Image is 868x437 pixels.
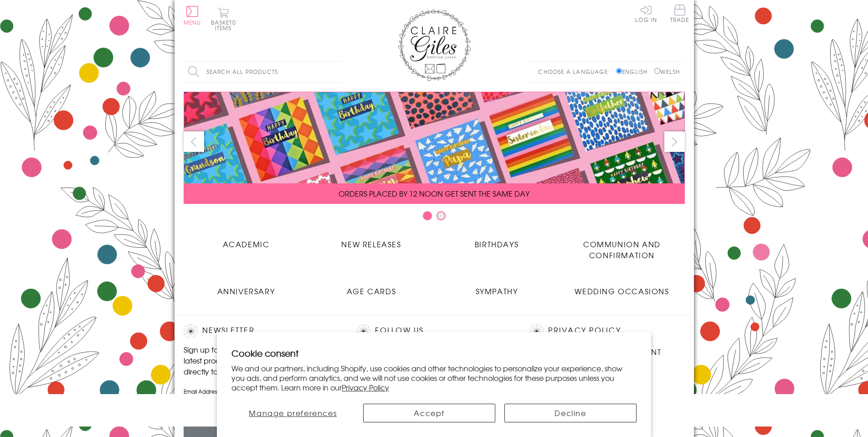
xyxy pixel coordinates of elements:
span: Communion and Confirmation [583,239,661,260]
span: Academic [223,239,270,250]
span: Birthdays [475,239,519,250]
h2: Cookie consent [231,347,637,359]
input: English [616,68,622,74]
a: Privacy Policy [342,382,389,393]
button: prev [184,131,204,152]
a: Privacy Policy [548,324,621,337]
button: next [664,131,685,152]
p: Choose a language: [538,68,614,76]
p: We and our partners, including Shopify, use cookies and other technologies to personalize your ex... [231,364,637,392]
a: Anniversary [184,279,309,297]
span: Trade [670,5,689,22]
label: Welsh [654,68,680,76]
a: Birthdays [434,232,560,250]
span: Wedding Occasions [575,286,669,297]
button: Manage preferences [231,404,354,422]
span: ORDERS PLACED BY 12 NOON GET SENT THE SAME DAY [339,188,529,199]
button: Decline [504,404,637,422]
p: Sign up for our newsletter to receive the latest product launches, news and offers directly to yo... [184,344,339,377]
span: Menu [184,18,201,26]
label: Email Address [184,387,339,395]
span: New Releases [341,239,401,250]
img: Claire Giles Greetings Cards [398,9,471,81]
a: Age Cards [309,279,434,297]
div: Carousel Pagination [184,211,685,225]
span: Sympathy [476,286,518,297]
label: English [616,68,652,76]
button: Carousel Page 1 (Current Slide) [423,211,432,220]
button: Menu [184,6,201,25]
a: Trade [670,5,689,24]
button: Basket0 items [211,7,236,31]
span: Anniversary [217,286,275,297]
input: Search [334,62,343,82]
a: Log In [635,5,657,22]
h2: Follow Us [356,324,511,338]
input: Search all products [184,62,343,82]
a: Communion and Confirmation [560,232,685,260]
h2: Newsletter [184,324,339,338]
a: Sympathy [434,279,560,297]
span: Manage preferences [249,407,337,418]
a: New Releases [309,232,434,250]
a: Wedding Occasions [560,279,685,297]
button: Accept [363,404,495,422]
span: Age Cards [347,286,396,297]
span: 0 items [215,18,236,32]
button: Carousel Page 2 [437,211,446,220]
input: Welsh [654,68,660,74]
a: Academic [184,232,309,250]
